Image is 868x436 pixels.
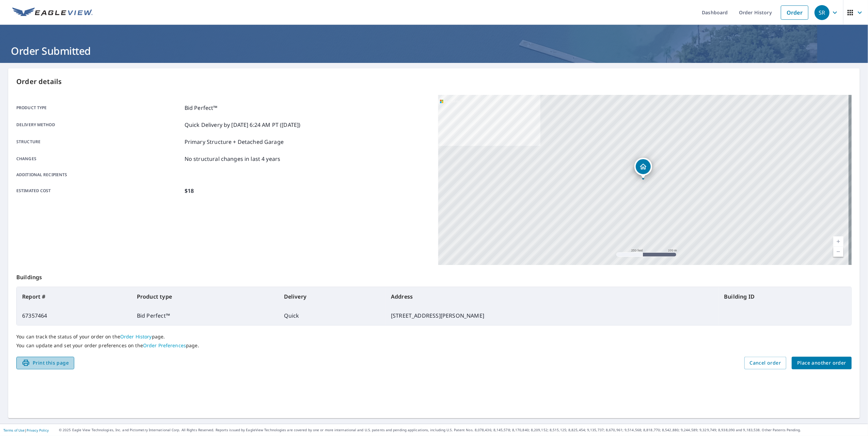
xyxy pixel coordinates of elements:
[17,306,131,325] td: 67357464
[59,427,865,433] p: © 2025 Eagle View Technologies, Inc. and Pictometry International Corp. All Rights Reserved. Repo...
[792,357,852,369] button: Place another order
[3,428,49,432] p: |
[185,187,194,195] p: $18
[833,247,843,257] a: Current Level 17, Zoom Out
[16,121,182,129] p: Delivery method
[22,359,69,367] span: Print this page
[185,104,218,112] p: Bid Perfect™
[17,287,131,306] th: Report #
[16,357,74,369] button: Print this page
[16,187,182,195] p: Estimated cost
[3,428,25,433] a: Terms of Use
[750,359,781,367] span: Cancel order
[27,428,49,433] a: Privacy Policy
[797,359,846,367] span: Place another order
[279,287,385,306] th: Delivery
[16,342,852,349] p: You can update and set your order preferences on the page.
[131,287,279,306] th: Product type
[16,334,852,340] p: You can track the status of your order on the page.
[185,155,281,163] p: No structural changes in last 4 years
[16,138,182,146] p: Structure
[16,155,182,163] p: Changes
[16,172,182,178] p: Additional recipients
[12,7,93,18] img: EV Logo
[815,5,830,20] div: SR
[8,44,860,58] h1: Order Submitted
[719,287,851,306] th: Building ID
[781,5,808,20] a: Order
[131,306,279,325] td: Bid Perfect™
[744,357,787,369] button: Cancel order
[385,287,719,306] th: Address
[185,121,301,129] p: Quick Delivery by [DATE] 6:24 AM PT ([DATE])
[143,342,186,349] a: Order Preferences
[634,158,652,179] div: Dropped pin, building 1, Residential property, 2720 E Helen St Tucson, AZ 85716
[16,77,852,87] p: Order details
[185,138,284,146] p: Primary Structure + Detached Garage
[279,306,385,325] td: Quick
[385,306,719,325] td: [STREET_ADDRESS][PERSON_NAME]
[16,265,852,287] p: Buildings
[120,333,152,340] a: Order History
[16,104,182,112] p: Product type
[833,236,843,247] a: Current Level 17, Zoom In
